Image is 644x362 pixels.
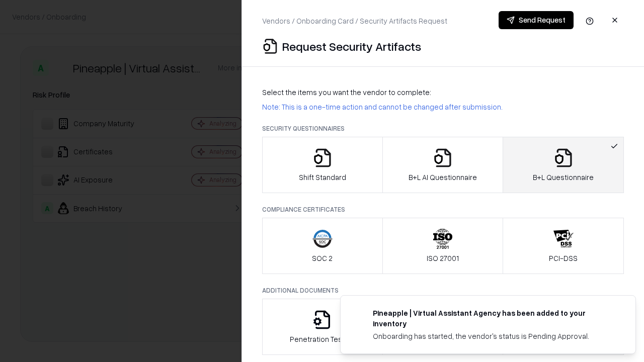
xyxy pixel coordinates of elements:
p: B+L AI Questionnaire [409,172,477,183]
p: Security Questionnaires [262,124,624,133]
p: Shift Standard [299,172,346,183]
p: Request Security Artifacts [282,38,421,54]
button: Shift Standard [262,137,383,193]
button: Penetration Testing [262,299,383,355]
p: PCI-DSS [549,253,578,263]
button: PCI-DSS [503,218,624,274]
p: ISO 27001 [427,253,459,263]
p: B+L Questionnaire [533,172,594,183]
img: trypineapple.com [353,308,365,320]
p: Vendors / Onboarding Card / Security Artifacts Request [262,16,447,26]
p: SOC 2 [312,253,333,263]
button: B+L Questionnaire [503,137,624,193]
button: SOC 2 [262,218,383,274]
p: Compliance Certificates [262,205,624,214]
button: Send Request [499,11,574,29]
div: Pineapple | Virtual Assistant Agency has been added to your inventory [373,308,611,329]
p: Penetration Testing [290,334,355,344]
div: Onboarding has started, the vendor's status is Pending Approval. [373,331,611,341]
button: B+L AI Questionnaire [382,137,504,193]
p: Additional Documents [262,286,624,295]
p: Select the items you want the vendor to complete: [262,87,624,98]
button: ISO 27001 [382,218,504,274]
p: Note: This is a one-time action and cannot be changed after submission. [262,102,624,112]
